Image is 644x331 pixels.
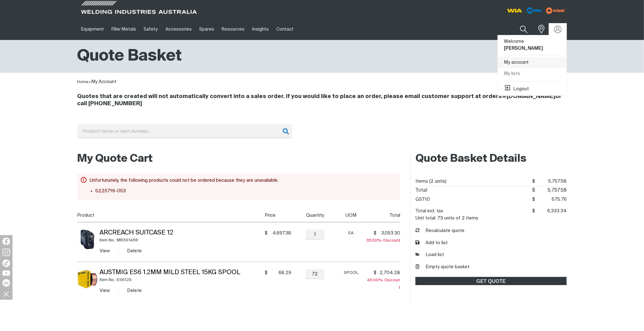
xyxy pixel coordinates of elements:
[366,239,383,243] span: 35.00%
[2,249,10,256] img: Instagram
[532,179,535,184] span: $
[2,279,10,287] img: LinkedIn
[100,237,263,244] div: Item No.: MR301456
[127,287,142,294] button: Delete Austmig ES6 1.2mm Mild Steel 15KG Spool
[2,238,10,245] img: Facebook
[162,18,195,40] a: Accessories
[273,18,297,40] a: Contact
[532,188,535,193] span: $
[100,269,240,276] a: Austmig ES6 1.2mm Mild Steel 15KG Spool
[498,68,567,80] a: My lists
[532,197,535,202] span: $
[366,239,400,243] span: Discount
[77,152,401,166] h2: My Quote Cart
[415,227,465,235] button: Recalculate quote
[90,176,393,197] div: Unfortunately, the following products could not be ordered because they are unavailable.
[532,209,535,213] span: $
[415,277,567,285] a: GET QUOTE
[513,22,534,37] button: Search products
[378,230,400,236] span: 3,053.30
[364,208,401,222] th: Total
[504,39,543,51] span: Welcome
[265,270,268,276] span: $
[336,208,364,222] th: UOM
[1,289,12,299] img: hide socials
[415,186,427,195] dt: Total
[89,80,91,84] span: >
[535,177,567,186] span: 5,757.58
[415,251,444,259] a: Load list
[108,18,140,40] a: Filler Metals
[77,18,445,40] nav: Main
[127,247,142,254] button: Delete ArcReach SuitCase 12
[100,230,173,236] a: ArcReach SuitCase 12
[502,94,556,99] a: @[DOMAIN_NAME]
[91,79,117,84] a: My Account
[498,57,567,68] a: My account
[544,6,567,15] img: miller
[504,84,529,92] button: Logout
[218,18,248,40] a: Resources
[504,46,543,51] b: [PERSON_NAME]
[96,187,387,195] li: S225719-053
[77,208,263,222] th: Product
[415,195,430,204] dt: GST10
[374,230,376,236] span: $
[100,288,110,293] a: View Austmig ES6 1.2mm Mild Steel 15KG Spool
[77,124,567,148] div: Product or group for quick order
[100,249,110,253] a: View ArcReach SuitCase 12
[140,18,161,40] a: Safety
[339,230,364,237] div: EA
[505,22,534,37] input: Product name or item number...
[291,208,336,222] th: Quantity
[339,269,364,276] div: SPOOL
[77,93,567,107] h4: Quotes that are created will not automatically convert into a sales order. If you would like to p...
[415,216,478,220] dt: Unit total: 73 units of 2 items
[77,46,182,67] h1: Quote Basket
[77,18,108,40] a: Equipment
[248,18,273,40] a: Insights
[535,206,567,216] span: 6,333.34
[269,270,291,276] span: 68.29
[77,230,97,249] img: ArcReach SuitCase 12
[195,18,218,40] a: Spares
[265,230,268,236] span: $
[77,124,292,138] input: Product name or item number...
[415,206,443,216] dt: Total incl. tax
[367,278,385,282] span: 45.00%
[269,230,291,236] span: 4,697.38
[415,264,469,271] button: Empty quote basket
[378,270,400,276] span: 2,704.28
[415,177,446,186] dt: Items (2 units)
[263,208,291,222] th: Price
[416,277,566,285] span: GET QUOTE
[415,240,448,247] button: Add to list
[77,269,97,289] img: Austmig ES6 1.2mm Mild Steel 15KG Spool
[535,186,567,195] span: 5,757.58
[2,259,10,267] img: TikTok
[374,270,376,276] span: $
[535,195,567,204] span: 575.76
[100,276,263,284] div: Item No.: ES612S
[415,152,567,166] h2: Quote Basket Details
[2,270,10,276] img: YouTube
[367,278,400,290] span: Discount
[77,80,89,84] a: Home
